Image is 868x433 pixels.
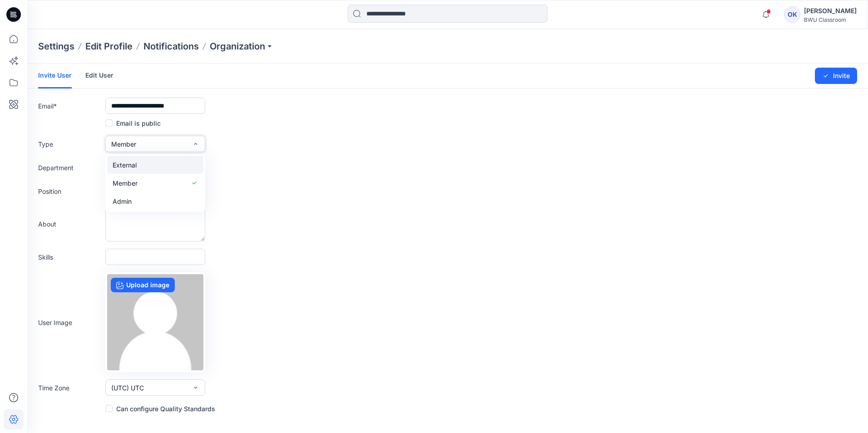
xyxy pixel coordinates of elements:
[105,136,205,152] button: Member
[815,68,857,84] button: Invite
[38,383,102,393] label: Time Zone
[784,6,800,23] div: OK
[113,197,132,206] span: Admin
[804,5,857,16] div: [PERSON_NAME]
[105,118,161,128] label: Email is public
[38,318,102,327] label: User Image
[85,64,113,87] a: Edit User
[38,40,74,53] p: Settings
[143,40,199,53] a: Notifications
[107,274,203,370] img: no-profile.png
[105,379,205,396] button: (UTC) UTC
[105,403,215,414] label: Can configure Quality Standards
[85,40,133,53] a: Edit Profile
[113,160,137,170] span: External
[111,278,175,292] label: Upload image
[111,139,136,149] span: Member
[38,101,102,111] label: Email
[38,252,102,262] label: Skills
[38,64,72,89] a: Invite User
[113,178,138,188] span: Member
[38,187,102,196] label: Position
[38,219,102,229] label: About
[38,163,102,172] label: Department
[804,16,857,23] div: BWU Classroom
[38,139,102,149] label: Type
[111,383,144,393] span: (UTC) UTC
